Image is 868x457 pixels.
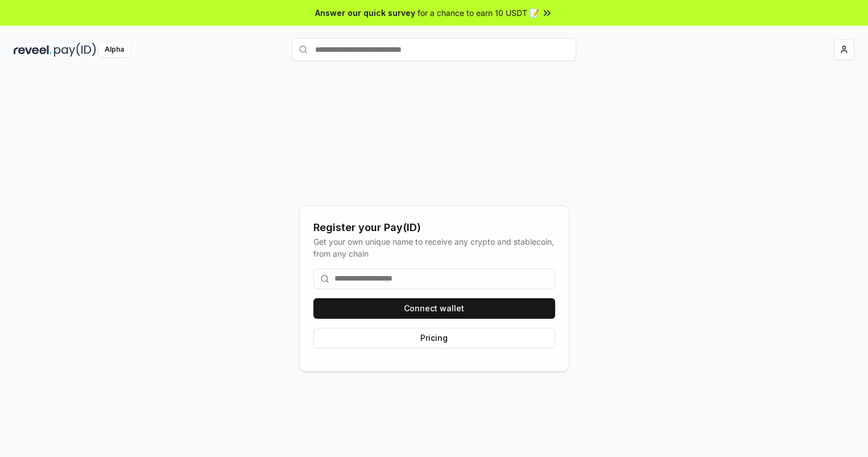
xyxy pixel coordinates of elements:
div: Alpha [98,43,130,57]
button: Connect wallet [313,298,555,319]
img: pay_id [54,43,96,57]
span: Answer our quick survey [315,7,415,19]
div: Get your own unique name to receive any crypto and stablecoin, from any chain [313,236,555,260]
button: Pricing [313,328,555,348]
span: for a chance to earn 10 USDT 📝 [418,7,539,19]
img: reveel_dark [14,43,52,57]
div: Register your Pay(ID) [313,220,555,236]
